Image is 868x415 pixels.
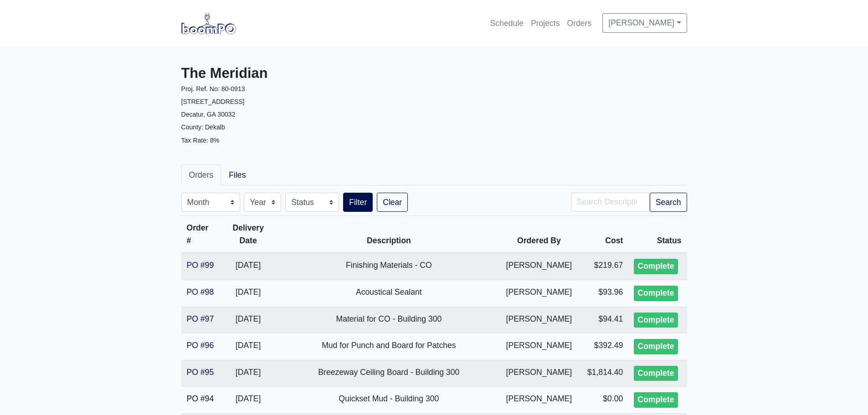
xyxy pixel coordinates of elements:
[277,333,500,360] td: Mud for Punch and Board for Patches
[577,387,628,414] td: $0.00
[181,85,245,92] small: Proj. Ref. No: 80-0913
[377,193,408,212] a: Clear
[577,333,628,360] td: $392.49
[181,65,427,82] h3: The Meridian
[219,360,277,387] td: [DATE]
[343,193,373,212] button: Filter
[501,253,578,280] td: [PERSON_NAME]
[277,387,500,414] td: Quickset Mud - Building 300
[487,13,527,33] a: Schedule
[219,280,277,307] td: [DATE]
[181,98,245,105] small: [STREET_ADDRESS]
[634,313,678,328] div: Complete
[577,280,628,307] td: $93.96
[181,164,221,185] a: Orders
[277,280,500,307] td: Acoustical Sealant
[187,341,214,350] a: PO #96
[501,387,578,414] td: [PERSON_NAME]
[277,360,500,387] td: Breezeway Ceiling Board - Building 300
[564,13,596,33] a: Orders
[181,216,220,253] th: Order #
[219,333,277,360] td: [DATE]
[602,13,687,32] a: [PERSON_NAME]
[277,253,500,280] td: Finishing Materials - CO
[219,387,277,414] td: [DATE]
[219,253,277,280] td: [DATE]
[277,307,500,333] td: Material for CO - Building 300
[219,216,277,253] th: Delivery Date
[634,339,678,354] div: Complete
[501,307,578,333] td: [PERSON_NAME]
[577,307,628,333] td: $94.41
[277,216,500,253] th: Description
[634,259,678,274] div: Complete
[577,360,628,387] td: $1,814.40
[501,280,578,307] td: [PERSON_NAME]
[650,193,687,212] button: Search
[571,193,650,212] input: Search
[181,123,225,131] small: County: Dekalb
[501,333,578,360] td: [PERSON_NAME]
[187,261,214,270] a: PO #99
[501,360,578,387] td: [PERSON_NAME]
[187,314,214,323] a: PO #97
[628,216,687,253] th: Status
[221,164,253,185] a: Files
[501,216,578,253] th: Ordered By
[527,13,564,33] a: Projects
[187,368,214,377] a: PO #95
[634,366,678,381] div: Complete
[634,286,678,301] div: Complete
[219,307,277,333] td: [DATE]
[181,13,236,34] img: boomPO
[577,253,628,280] td: $219.67
[634,392,678,408] div: Complete
[577,216,628,253] th: Cost
[187,394,214,403] a: PO #94
[181,137,220,144] small: Tax Rate: 8%
[187,287,214,297] a: PO #98
[181,111,236,118] small: Decatur, GA 30032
